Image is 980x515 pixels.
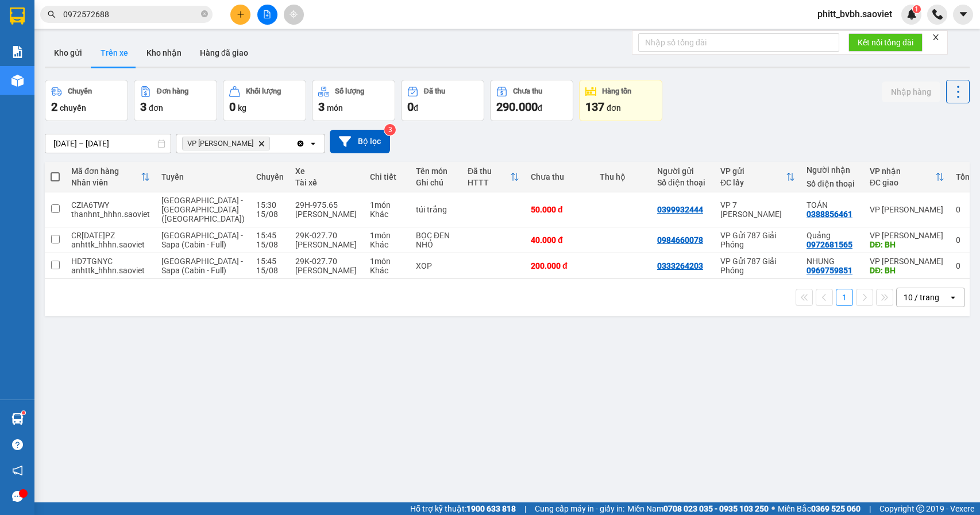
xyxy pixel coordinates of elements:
[370,200,404,210] div: 1 món
[295,200,358,210] div: 29H-975.65
[327,103,343,113] span: món
[312,80,395,121] button: Số lượng3món
[272,138,273,149] input: Selected VP Bảo Hà.
[11,46,24,58] img: solution-icon
[416,205,456,214] div: túi trắng
[870,257,944,266] div: VP [PERSON_NAME]
[414,103,418,113] span: đ
[45,134,171,153] input: Select a date range.
[807,231,858,240] div: Quảng
[256,240,284,249] div: 15/08
[137,39,191,67] button: Kho nhận
[657,166,709,176] div: Người gửi
[916,505,924,513] span: copyright
[657,205,703,214] div: 0399932444
[330,130,390,153] button: Bộ lọc
[585,100,604,114] span: 137
[295,231,358,240] div: 29K-027.70
[284,5,304,25] button: aim
[870,240,944,249] div: DĐ: BH
[657,178,709,187] div: Số điện thoại
[48,10,56,18] span: search
[932,33,940,41] span: close
[71,231,150,240] div: CR[DATE]PZ
[811,504,861,513] strong: 0369 525 060
[65,162,156,192] th: Toggle SortBy
[45,80,128,121] button: Chuyến2chuyến
[308,139,318,148] svg: open
[63,8,199,21] input: Tìm tên, số ĐT hoặc mã đơn
[407,100,414,114] span: 0
[870,205,944,214] div: VP [PERSON_NAME]
[256,210,284,219] div: 15/08
[882,82,940,102] button: Nhập hàng
[10,7,25,25] img: logo-vxr
[161,196,245,223] span: [GEOGRAPHIC_DATA] - [GEOGRAPHIC_DATA] ([GEOGRAPHIC_DATA])
[531,261,588,270] div: 200.000 đ
[256,257,284,266] div: 15:45
[134,80,217,121] button: Đơn hàng3đơn
[870,266,944,275] div: DĐ: BH
[370,266,404,275] div: Khác
[71,240,150,249] div: anhttk_hhhn.saoviet
[531,235,588,245] div: 40.000 đ
[600,172,646,181] div: Thu hộ
[68,87,92,95] div: Chuyến
[370,231,404,240] div: 1 món
[715,162,801,192] th: Toggle SortBy
[370,240,404,249] div: Khác
[496,100,538,114] span: 290.000
[191,39,257,67] button: Hàng đã giao
[466,504,516,513] strong: 1900 633 818
[238,103,246,113] span: kg
[913,5,921,13] sup: 1
[807,165,858,175] div: Người nhận
[12,491,23,502] span: message
[295,210,358,219] div: [PERSON_NAME]
[295,266,358,275] div: [PERSON_NAME]
[201,10,208,17] span: close-circle
[904,292,939,303] div: 10 / trang
[579,80,662,121] button: Hàng tồn137đơn
[602,87,631,95] div: Hàng tồn
[263,10,271,18] span: file-add
[257,5,277,25] button: file-add
[246,87,281,95] div: Khối lượng
[720,231,795,249] div: VP Gửi 787 Giải Phóng
[45,39,91,67] button: Kho gửi
[535,502,624,515] span: Cung cấp máy in - giấy in:
[468,166,510,176] div: Đã thu
[864,162,950,192] th: Toggle SortBy
[11,75,24,87] img: warehouse-icon
[258,140,265,147] svg: Delete
[161,172,245,181] div: Tuyến
[848,33,923,52] button: Kết nối tổng đài
[12,465,23,476] span: notification
[295,257,358,266] div: 29K-027.70
[12,439,23,450] span: question-circle
[416,231,456,249] div: BỌC ĐEN NHỎ
[256,200,284,210] div: 15:30
[256,231,284,240] div: 15:45
[720,178,786,187] div: ĐC lấy
[807,266,852,275] div: 0969759851
[229,100,236,114] span: 0
[22,411,25,415] sup: 1
[720,200,795,219] div: VP 7 [PERSON_NAME]
[71,166,141,176] div: Mã đơn hàng
[296,139,305,148] svg: Clear all
[720,257,795,275] div: VP Gửi 787 Giải Phóng
[870,178,935,187] div: ĐC giao
[290,10,298,18] span: aim
[201,9,208,20] span: close-circle
[870,231,944,240] div: VP [PERSON_NAME]
[237,10,245,18] span: plus
[858,36,913,49] span: Kết nối tổng đài
[256,266,284,275] div: 15/08
[531,172,588,181] div: Chưa thu
[468,178,510,187] div: HTTT
[524,502,526,515] span: |
[401,80,484,121] button: Đã thu0đ
[807,257,858,266] div: NHUNG
[71,210,150,219] div: thanhnt_hhhn.saoviet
